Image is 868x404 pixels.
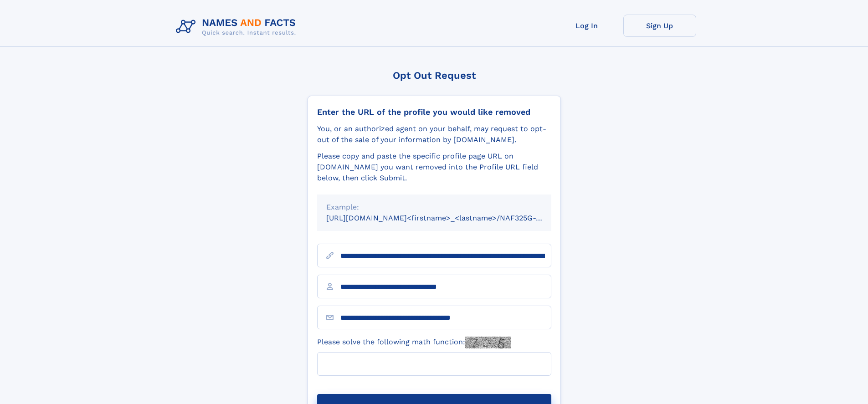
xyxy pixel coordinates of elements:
a: Sign Up [623,15,696,37]
small: [URL][DOMAIN_NAME]<firstname>_<lastname>/NAF325G-xxxxxxxx [326,214,569,222]
a: Log In [550,15,623,37]
div: You, or an authorized agent on your behalf, may request to opt-out of the sale of your informatio... [317,123,551,145]
div: Enter the URL of the profile you would like removed [317,107,551,117]
label: Please solve the following math function: [317,337,511,348]
div: Opt Out Request [308,70,561,81]
img: Logo Names and Facts [172,15,303,39]
div: Example: [326,202,542,213]
div: Please copy and paste the specific profile page URL on [DOMAIN_NAME] you want removed into the Pr... [317,151,551,184]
